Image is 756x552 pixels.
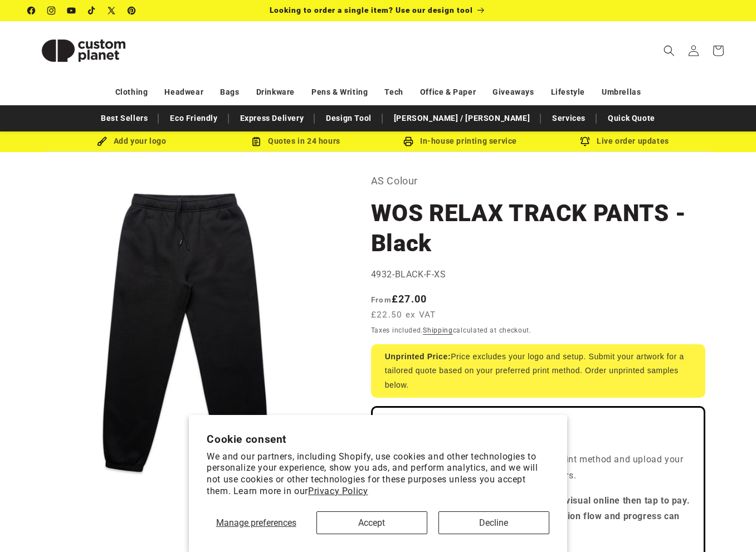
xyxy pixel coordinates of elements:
div: In-house printing service [378,134,543,148]
img: In-house printing [403,136,413,146]
div: Quotes in 24 hours [214,134,378,148]
h1: WOS RELAX TRACK PANTS - Black [371,198,705,258]
a: [PERSON_NAME] / [PERSON_NAME] [388,109,535,128]
img: Order updates [580,136,590,146]
div: Live order updates [543,134,707,148]
a: Drinkware [256,82,295,102]
a: Services [547,109,591,128]
a: Best Sellers [95,109,153,128]
a: Giveaways [492,82,534,102]
strong: £27.00 [371,293,427,305]
div: Price excludes your logo and setup. Submit your artwork for a tailored quote based on your prefer... [371,344,705,398]
a: Tech [384,82,403,102]
summary: Search [657,38,681,63]
a: Privacy Policy [308,486,368,496]
a: Custom Planet [24,21,144,80]
a: Bags [220,82,239,102]
a: Clothing [115,82,148,102]
a: Express Delivery [235,109,310,128]
img: Order Updates Icon [251,136,261,146]
img: Brush Icon [97,136,107,146]
div: Add your logo [50,134,214,148]
a: Design Tool [320,109,377,128]
p: We and our partners, including Shopify, use cookies and other technologies to personalize your ex... [207,451,549,497]
button: Manage preferences [207,511,305,534]
a: Pens & Writing [311,82,368,102]
img: Custom Planet [28,26,139,76]
strong: Unprinted Price: [385,352,451,361]
span: £22.50 ex VAT [371,309,436,321]
span: From [371,295,392,304]
h2: Cookie consent [207,433,549,446]
a: Eco Friendly [164,109,223,128]
a: Headwear [164,82,203,102]
a: Quick Quote [602,109,661,128]
a: Lifestyle [551,82,585,102]
a: Office & Paper [420,82,476,102]
span: Looking to order a single item? Use our design tool [270,6,473,14]
a: Shipping [423,326,453,334]
span: Manage preferences [216,517,296,528]
a: Umbrellas [602,82,641,102]
media-gallery: Gallery Viewer [28,172,343,487]
span: 4932-BLACK-F-XS [371,269,446,280]
div: Taxes included. calculated at checkout. [371,325,705,336]
p: AS Colour [371,172,705,190]
button: Accept [316,511,427,534]
button: Decline [438,511,549,534]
